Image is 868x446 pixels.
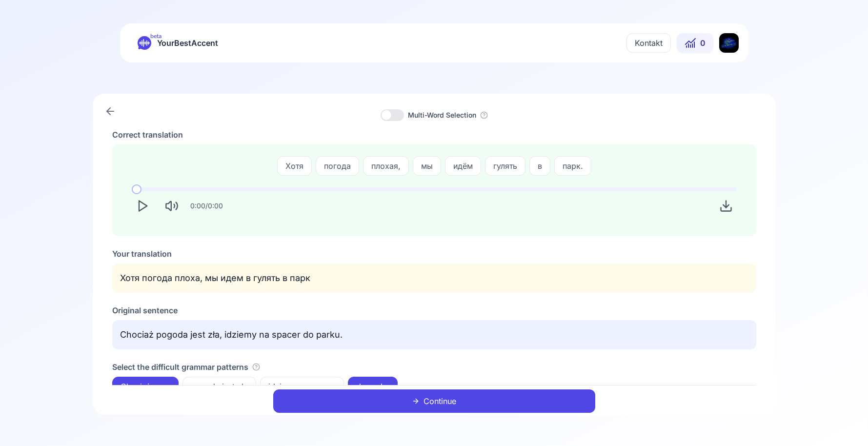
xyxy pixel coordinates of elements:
[408,110,476,120] button: Multi-Word Selection
[132,195,153,217] button: Play
[190,201,223,211] div: 0:00 / 0:00
[363,160,408,172] span: плохая,
[445,160,481,172] span: идём
[555,160,591,172] span: парк.
[261,381,343,392] span: idziemy na spacer
[112,129,183,141] h2: Correct translation
[700,37,706,49] span: 0
[485,156,525,176] button: гулять
[554,156,591,176] button: парк.
[183,381,256,392] span: pogoda jest zła
[278,160,311,172] span: Хотя
[157,36,218,50] span: YourBestAccent
[316,156,359,176] button: погода
[413,156,441,176] button: мы
[445,156,481,176] button: идём
[530,160,550,172] span: в
[112,304,178,316] h2: Original sentence
[719,33,739,53] img: KU
[485,160,525,172] span: гулять
[529,156,550,176] button: в
[150,32,161,40] span: beta
[112,248,172,260] h2: Your translation
[161,195,182,217] button: Mute
[715,195,737,217] button: Download audio
[130,36,226,50] a: betaYourBestAccent
[277,156,312,176] button: Хотя
[316,160,359,172] span: погода
[120,328,748,342] p: Chociaż pogoda jest zła, idziemy na spacer do parku.
[413,160,441,172] span: мы
[626,33,671,53] button: Kontakt
[112,361,248,373] h4: Select the difficult grammar patterns
[113,381,178,392] span: Chociaż..., ...
[348,381,397,392] span: do parku
[273,389,595,413] button: Continue
[677,33,713,53] button: 0
[363,156,409,176] button: плохая,
[120,271,748,285] p: Хотя погода плоха, мы идем в гулять в парк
